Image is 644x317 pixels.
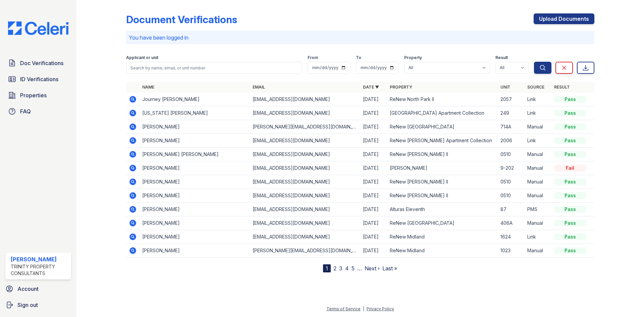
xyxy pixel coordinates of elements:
td: [EMAIL_ADDRESS][DOMAIN_NAME] [250,230,360,244]
div: Pass [554,137,586,144]
a: Account [3,282,74,296]
div: Pass [554,178,586,185]
a: Property [390,85,412,90]
a: Doc Verifications [5,56,71,70]
td: [PERSON_NAME] [140,244,250,258]
td: [PERSON_NAME] [PERSON_NAME] [140,148,250,161]
td: 406A [498,216,525,230]
div: Fail [554,165,586,171]
td: [DATE] [360,244,387,258]
label: Result [495,55,508,60]
td: [US_STATE] [PERSON_NAME] [140,106,250,120]
td: [EMAIL_ADDRESS][DOMAIN_NAME] [250,216,360,230]
a: Terms of Service [326,306,361,311]
label: From [308,55,318,60]
td: 714A [498,120,525,134]
td: [DATE] [360,106,387,120]
td: ReNew [GEOGRAPHIC_DATA] [387,120,497,134]
td: Manual [525,148,551,161]
td: Manual [525,120,551,134]
a: Date ▼ [363,85,379,90]
td: Link [525,93,551,106]
div: | [363,306,364,311]
label: Property [404,55,422,60]
a: ID Verifications [5,72,71,86]
td: Manual [525,244,551,258]
td: Link [525,134,551,148]
a: Sign out [3,298,74,312]
a: Next › [365,265,380,272]
td: 249 [498,106,525,120]
td: 0510 [498,148,525,161]
td: 2006 [498,134,525,148]
td: [EMAIL_ADDRESS][DOMAIN_NAME] [250,161,360,175]
td: [EMAIL_ADDRESS][DOMAIN_NAME] [250,175,360,189]
td: [DATE] [360,148,387,161]
label: To [356,55,361,60]
td: [PERSON_NAME] [387,161,497,175]
td: ReNew [PERSON_NAME] II [387,189,497,203]
a: 3 [339,265,342,272]
input: Search by name, email, or unit number [126,62,302,74]
td: [DATE] [360,175,387,189]
td: [PERSON_NAME] [140,175,250,189]
a: 4 [345,265,349,272]
td: ReNew [PERSON_NAME] II [387,175,497,189]
td: 0510 [498,175,525,189]
a: Properties [5,89,71,102]
div: Pass [554,206,586,213]
td: [EMAIL_ADDRESS][DOMAIN_NAME] [250,106,360,120]
div: Pass [554,192,586,199]
td: [EMAIL_ADDRESS][DOMAIN_NAME] [250,189,360,203]
td: [PERSON_NAME] [140,120,250,134]
a: Unit [500,85,511,90]
div: Trinity Property Consultants [11,263,68,277]
a: Upload Documents [534,13,594,24]
td: 2057 [498,93,525,106]
td: ReNew North Park II [387,93,497,106]
td: [DATE] [360,189,387,203]
a: Name [142,85,154,90]
td: [PERSON_NAME][EMAIL_ADDRESS][DOMAIN_NAME] [250,120,360,134]
img: CE_Logo_Blue-a8612792a0a2168367f1c8372b55b34899dd931a85d93a1a3d3e32e68fde9ad4.png [3,21,74,35]
td: [PERSON_NAME] [140,203,250,216]
td: [DATE] [360,216,387,230]
td: Manual [525,161,551,175]
span: ID Verifications [20,75,58,83]
div: Pass [554,247,586,254]
a: FAQ [5,105,71,118]
a: 5 [352,265,355,272]
span: Account [17,285,39,293]
td: 87 [498,203,525,216]
td: ReNew Midland [387,244,497,258]
td: [PERSON_NAME] [140,216,250,230]
td: Link [525,230,551,244]
td: ReNew Midland [387,230,497,244]
td: Alturas Eleventh [387,203,497,216]
td: PMS [525,203,551,216]
label: Applicant or unit [126,55,158,60]
a: Email [253,85,265,90]
td: [DATE] [360,120,387,134]
a: Source [527,85,544,90]
td: 9-202 [498,161,525,175]
td: [PERSON_NAME] [140,230,250,244]
div: Pass [554,96,586,103]
iframe: chat widget [616,290,637,310]
td: [EMAIL_ADDRESS][DOMAIN_NAME] [250,93,360,106]
a: 2 [333,265,336,272]
div: [PERSON_NAME] [11,255,68,263]
td: 1023 [498,244,525,258]
a: Result [554,85,570,90]
td: ReNew [PERSON_NAME] Apartment Collection [387,134,497,148]
td: [EMAIL_ADDRESS][DOMAIN_NAME] [250,148,360,161]
td: ReNew [PERSON_NAME] II [387,148,497,161]
p: You have been logged in [129,34,592,42]
td: Journey [PERSON_NAME] [140,93,250,106]
td: [DATE] [360,134,387,148]
div: Pass [554,123,586,130]
a: Last » [382,265,397,272]
td: [PERSON_NAME] [140,189,250,203]
div: Pass [554,151,586,158]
